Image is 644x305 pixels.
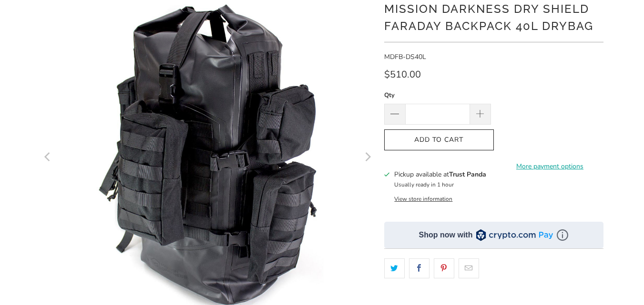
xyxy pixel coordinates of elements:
small: Usually ready in 1 hour [394,181,454,188]
div: Shop now with [419,230,473,240]
a: Share this on Facebook [409,258,429,278]
a: Share this on Twitter [384,258,405,278]
a: Share this on Pinterest [434,258,454,278]
a: More payment options [497,161,603,172]
span: $510.00 [384,68,421,81]
b: Trust Panda [449,170,486,179]
a: Email this to a friend [459,258,479,278]
label: Qty [384,90,491,100]
span: MDFB-DS40L [384,52,426,61]
h3: Pickup available at [394,169,486,179]
button: View store information [394,195,452,203]
span: Add to Cart [394,136,484,144]
button: Add to Cart [384,129,494,151]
